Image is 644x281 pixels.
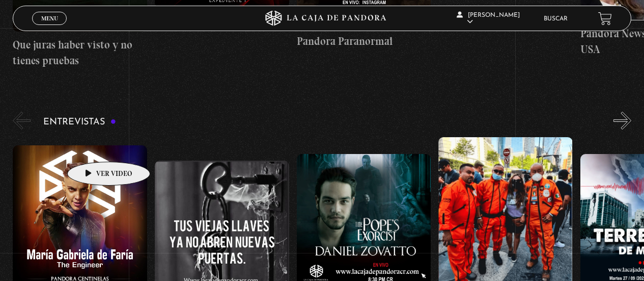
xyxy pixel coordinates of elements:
[297,33,431,49] h4: Pandora Paranormal
[13,37,147,69] h4: Que juras haber visto y no tienes pruebas
[13,112,31,130] button: Previous
[457,12,520,25] span: [PERSON_NAME]
[598,12,612,25] a: View your shopping cart
[544,16,568,22] a: Buscar
[613,112,631,130] button: Next
[43,117,116,127] h3: Entrevistas
[41,15,58,21] span: Menu
[38,24,62,31] span: Cerrar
